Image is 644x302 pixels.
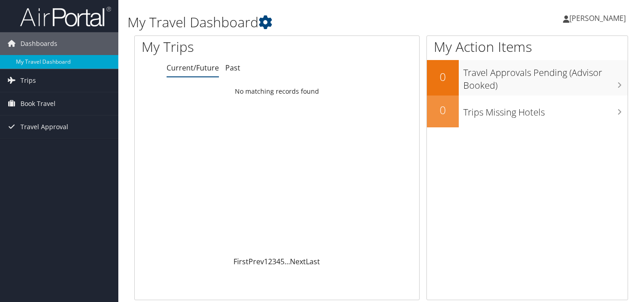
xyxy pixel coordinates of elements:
[427,60,628,95] a: 0Travel Approvals Pending (Advisor Booked)
[20,92,56,115] span: Book Travel
[20,6,111,27] img: airportal-logo.png
[272,257,276,267] a: 3
[20,32,57,55] span: Dashboards
[463,62,628,92] h3: Travel Approvals Pending (Advisor Booked)
[233,257,248,267] a: First
[127,13,466,32] h1: My Travel Dashboard
[142,37,294,56] h1: My Trips
[427,69,459,85] h2: 0
[427,102,459,118] h2: 0
[20,69,36,92] span: Trips
[268,257,272,267] a: 2
[248,257,264,267] a: Prev
[276,257,280,267] a: 4
[284,257,290,267] span: …
[167,63,219,73] a: Current/Future
[427,96,628,127] a: 0Trips Missing Hotels
[225,63,240,73] a: Past
[264,257,268,267] a: 1
[569,13,626,23] span: [PERSON_NAME]
[306,257,320,267] a: Last
[563,5,635,32] a: [PERSON_NAME]
[280,257,284,267] a: 5
[290,257,306,267] a: Next
[463,101,628,119] h3: Trips Missing Hotels
[427,37,628,56] h1: My Action Items
[20,116,68,138] span: Travel Approval
[135,83,419,100] td: No matching records found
